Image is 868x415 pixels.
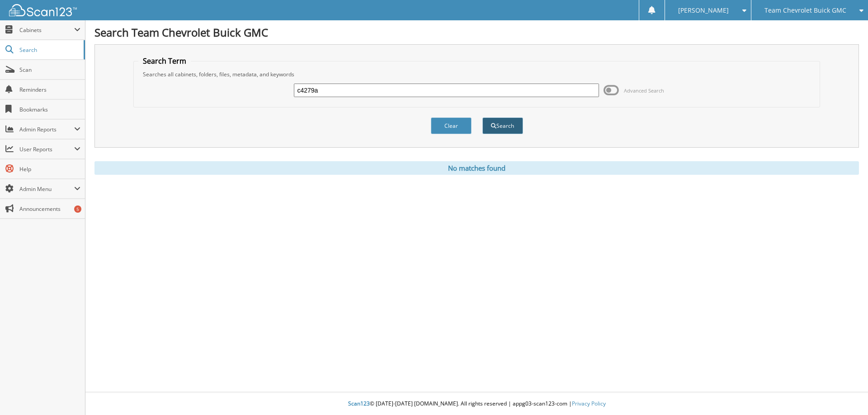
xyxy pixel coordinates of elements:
[19,46,79,54] span: Search
[19,66,80,74] span: Scan
[138,70,816,78] div: Searches all cabinets, folders, files, metadata, and keywords
[678,8,729,13] span: [PERSON_NAME]
[94,161,859,175] div: No matches found
[19,145,74,153] span: User Reports
[348,400,370,407] span: Scan123
[764,8,846,13] span: Team Chevrolet Buick GMC
[19,185,74,193] span: Admin Menu
[138,56,191,66] legend: Search Term
[823,372,868,415] iframe: Chat Widget
[19,86,80,93] span: Reminders
[624,87,664,94] span: Advanced Search
[19,106,80,113] span: Bookmarks
[482,117,523,134] button: Search
[572,400,606,407] a: Privacy Policy
[431,117,472,134] button: Clear
[19,26,74,34] span: Cabinets
[9,4,77,16] img: scan123-logo-white.svg
[19,205,80,213] span: Announcements
[85,393,868,415] div: © [DATE]-[DATE] [DOMAIN_NAME]. All rights reserved | appg03-scan123-com |
[19,165,80,173] span: Help
[94,25,859,40] h1: Search Team Chevrolet Buick GMC
[19,126,74,133] span: Admin Reports
[74,205,81,213] div: 5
